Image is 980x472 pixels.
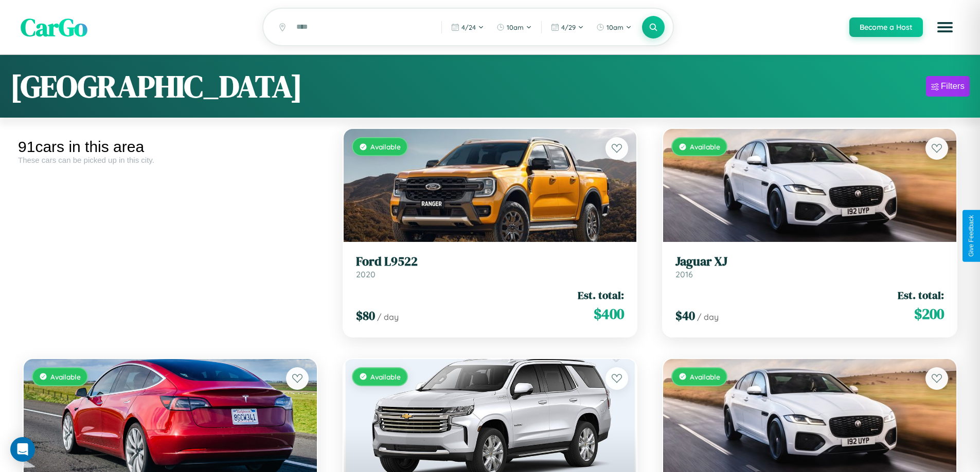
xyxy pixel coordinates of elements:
span: $ 400 [594,304,624,324]
div: Give Feedback [968,215,975,257]
span: $ 200 [914,304,944,324]
span: $ 40 [675,307,695,324]
span: / day [697,312,719,322]
span: Available [690,372,720,381]
div: Filters [941,81,965,91]
h1: [GEOGRAPHIC_DATA] [10,65,302,107]
h3: Ford L9522 [356,254,625,269]
button: 4/24 [446,19,489,35]
span: Available [50,372,81,381]
div: 91 cars in this area [18,138,323,156]
a: Jaguar XJ2016 [675,254,944,279]
span: Est. total: [578,288,624,303]
span: 4 / 29 [561,23,576,31]
div: These cars can be picked up in this city. [18,156,323,164]
button: 10am [591,19,637,35]
button: Filters [926,76,970,97]
span: 2020 [356,269,376,279]
span: 4 / 24 [461,23,476,31]
span: 10am [607,23,623,31]
span: $ 80 [356,307,375,324]
button: 4/29 [546,19,589,35]
span: Available [690,142,720,151]
a: Ford L95222020 [356,254,625,279]
span: / day [377,312,399,322]
span: Available [370,372,401,381]
div: Open Intercom Messenger [10,437,35,462]
span: 2016 [675,269,693,279]
button: Become a Host [849,17,923,37]
button: 10am [491,19,537,35]
span: Est. total: [898,288,944,303]
button: Open menu [931,13,959,42]
span: 10am [507,23,524,31]
span: Available [370,142,401,151]
span: CarGo [21,10,87,44]
h3: Jaguar XJ [675,254,944,269]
